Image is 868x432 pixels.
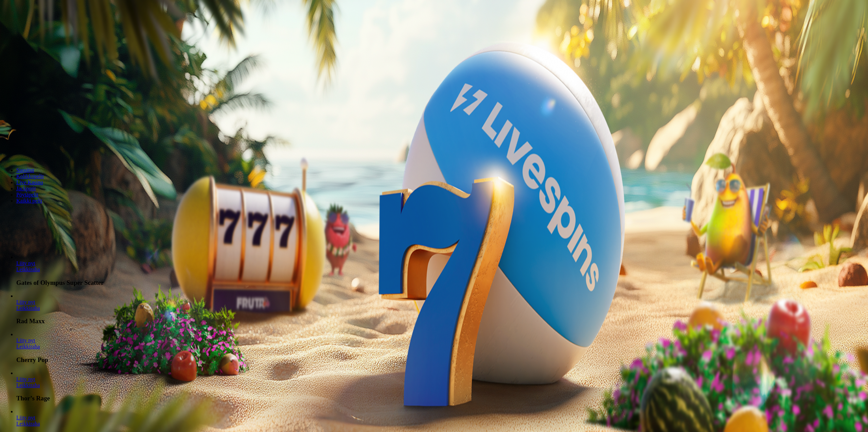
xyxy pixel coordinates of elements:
[16,317,865,325] h3: Rad Maxx
[16,179,43,185] a: Live Kasino
[16,376,35,382] a: Thor’s Rage
[16,260,35,266] a: Gates of Olympus Super Scatter
[16,421,40,427] a: Wanted Dead or a Wild
[16,260,35,266] span: Liity nyt
[16,370,865,402] article: Thor’s Rage
[16,338,35,343] a: Cherry Pop
[16,331,865,364] article: Cherry Pop
[16,338,35,343] span: Liity nyt
[16,415,35,420] a: Wanted Dead or a Wild
[16,167,34,173] a: Suositut
[16,344,40,349] a: Cherry Pop
[16,266,40,272] a: Gates of Olympus Super Scatter
[16,254,865,287] article: Gates of Olympus Super Scatter
[16,299,35,305] a: Rad Maxx
[16,356,865,364] h3: Cherry Pop
[16,192,38,197] a: Pöytäpelit
[16,382,40,388] a: Thor’s Rage
[16,415,35,420] span: Liity nyt
[3,156,865,204] nav: Lobby
[16,395,865,402] h3: Thor’s Rage
[16,299,35,305] span: Liity nyt
[16,186,36,191] a: Jackpotit
[16,293,865,325] article: Rad Maxx
[16,376,35,382] span: Liity nyt
[16,305,40,311] a: Rad Maxx
[16,198,42,204] a: Kaikki pelit
[16,173,44,179] a: Kolikkopelit
[16,279,865,287] h3: Gates of Olympus Super Scatter
[3,156,865,217] header: Lobby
